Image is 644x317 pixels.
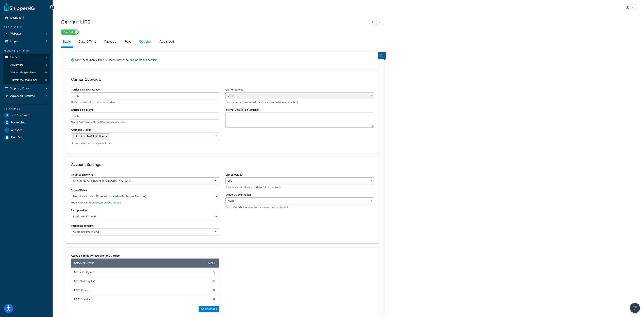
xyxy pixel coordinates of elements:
span: Marketplace [11,121,26,124]
a: Update Credentials [133,58,157,62]
span: Selected Methods [74,260,205,266]
span: 1 [46,40,47,43]
div: Basic Setup [3,26,50,29]
h1: Carrier: UPS [61,18,362,26]
a: Date & Time [77,37,98,46]
span: UPS® account is successfully validated. [75,57,374,63]
span: Custom Method Names [11,78,37,82]
label: Unit of Weight [225,173,242,176]
a: Marketplace [3,119,50,126]
a: Previous Record [369,19,377,25]
button: Open Resource Center [630,303,640,313]
label: Assigned Origins [71,128,91,131]
span: Help Docs [11,136,24,139]
label: Type of Rates [71,189,87,192]
h3: Carrier Overview [71,77,374,82]
label: Packaging container [71,224,95,227]
strong: 1984R6 [93,58,103,62]
span: [PERSON_NAME] Office [74,134,104,138]
label: Active Shipping Method(s) for this Carrier [71,254,120,257]
label: Delivery Confirmation [225,193,251,196]
span: 0 [45,71,47,74]
p: This is only available when destination country equals origin country [225,206,374,209]
a: Test Your Rates [3,112,50,119]
h3: Account Settings [71,162,374,167]
p: Find more information about here. [71,201,219,204]
div: Resources [3,107,50,111]
li: Carriers [3,54,50,84]
p: Shipping Origins this carrier gives rates for [71,142,219,145]
label: Enabled [61,30,79,35]
label: Origin of Shipment [71,173,93,176]
span: Analytics [11,128,22,132]
a: Fees [122,37,133,46]
span: All Carriers [11,63,23,67]
span: Dashboard [10,16,24,20]
a: Custom Method Names0 [3,76,50,84]
button: AddMethods [199,306,219,312]
a: Shipping Rules [3,85,50,92]
a: Optional [137,37,153,46]
span: UPS Next Day Air® [74,278,210,284]
a: Next Record [376,19,384,25]
a: Advanced Features2 [3,92,50,100]
label: Pickup method [71,209,88,212]
span: UPS 2nd Day Air® [74,269,210,275]
span: UPS® Ground [74,288,210,293]
li: Origins [3,38,50,45]
span: UPS® Standard [74,297,210,302]
div: Manage Shipping [3,49,50,53]
li: Advanced Features [3,92,50,100]
span: Shipping Rules [10,87,29,90]
label: Carrier Title in Checkout [71,88,100,91]
span: Websites [10,32,22,36]
a: Types of UPS Rates [98,201,116,204]
a: Package [102,37,118,46]
a: AllCarriers4 [3,61,50,69]
li: Custom Method Names [3,76,50,84]
label: Carrier Title Internal [71,108,94,111]
a: Help Docs [3,134,50,141]
span: Test Your Rates [11,114,31,117]
a: Method Merging Rules0 [3,69,50,76]
span: Origins [10,40,19,43]
span: Method Merging Rules [11,71,36,74]
span: 4 [45,63,47,67]
a: Basic [61,37,73,48]
a: Origins1 [3,38,50,45]
a: clear all [207,260,216,266]
p: This will be displayed to customers at checkout [71,101,219,104]
p: Converts from weight unit set in Global Settings to this unit [225,186,374,189]
span: 0 [45,78,47,82]
button: Show Help Docs [378,52,386,59]
a: Advanced [158,37,176,46]
a: Analytics [3,126,50,134]
li: Websites [3,30,50,38]
p: This will ONLY show in ShipperHQ and can be descriptive [71,121,219,124]
a: Websites1 [3,30,50,38]
p: This is the actual service you will retrieve rates from and can not be updated [225,101,374,104]
span: Advanced Features [10,94,35,98]
a: Carriers [3,54,50,61]
span: 1 [46,32,47,36]
li: Method Merging Rules [3,69,50,76]
span: Carriers [10,56,20,59]
label: Internal Description (optional) [225,108,259,111]
a: Dashboard [3,14,50,22]
label: Carrier Service [225,88,243,91]
span: 2 [45,94,47,98]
